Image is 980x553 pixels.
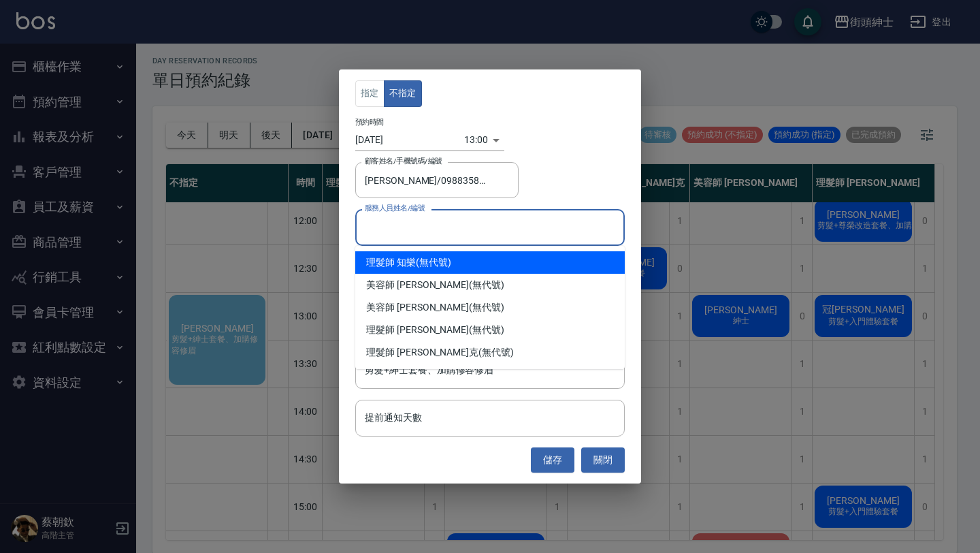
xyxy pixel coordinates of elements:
button: 指定 [355,80,385,107]
div: (無代號) [355,251,625,274]
label: 服務人員姓名/編號 [365,203,425,213]
div: (無代號) [355,296,625,319]
div: (無代號) [355,274,625,296]
div: (無代號) [355,341,625,364]
div: 13:00 [464,129,488,151]
span: 理髮師 [PERSON_NAME] [366,323,469,337]
span: 美容師 [PERSON_NAME] [366,300,469,315]
input: Choose date, selected date is 2025-10-10 [355,129,464,151]
label: 顧客姓名/手機號碼/編號 [365,156,442,166]
button: 儲存 [531,447,574,473]
button: 關閉 [581,447,625,473]
label: 預約時間 [355,117,384,127]
span: 理髮師 知樂 [366,255,416,270]
button: 不指定 [384,80,422,107]
span: 美容師 [PERSON_NAME] [366,278,469,292]
div: (無代號) [355,319,625,341]
span: 理髮師 [PERSON_NAME]克 [366,345,478,360]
